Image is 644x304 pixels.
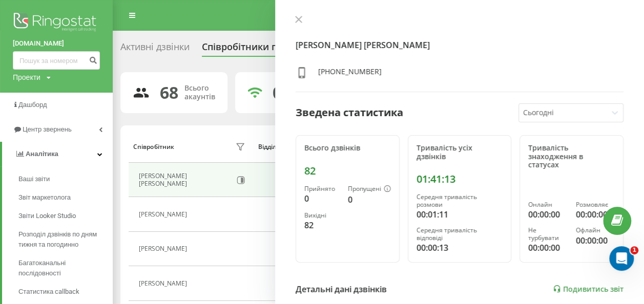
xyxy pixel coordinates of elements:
[160,83,178,102] div: 68
[528,201,567,208] div: Онлайн
[2,142,113,166] a: Аналiтика
[417,242,503,254] div: 00:00:13
[609,246,634,271] iframe: Intercom live chat
[553,285,624,293] a: Подивитись звіт
[139,211,190,218] div: [PERSON_NAME]
[26,150,58,158] span: Аналiтика
[18,170,113,188] a: Ваші звіти
[296,105,403,120] div: Зведена статистика
[18,211,76,221] span: Звіти Looker Studio
[18,101,47,108] span: Дашборд
[630,246,638,254] span: 1
[18,254,113,283] a: Багатоканальні послідовності
[417,227,503,242] div: Середня тривалість відповіді
[417,208,503,221] div: 00:01:11
[184,84,215,101] div: Всього акаунтів
[296,39,624,51] h4: [PERSON_NAME] [PERSON_NAME]
[18,283,113,301] a: Статистика callback
[417,193,503,208] div: Середня тривалість розмови
[139,172,231,187] div: [PERSON_NAME] [PERSON_NAME]
[18,192,71,203] span: Звіт маркетолога
[348,185,391,193] div: Пропущені
[13,38,100,49] a: [DOMAIN_NAME]
[133,143,174,150] div: Співробітник
[13,10,100,36] img: Ringostat logo
[18,225,113,254] a: Розподіл дзвінків по дням тижня та погодинно
[304,192,340,205] div: 0
[304,212,340,219] div: Вихідні
[528,242,567,254] div: 00:00:00
[318,67,382,81] div: [PHONE_NUMBER]
[576,227,615,234] div: Офлайн
[304,185,340,192] div: Прийнято
[202,41,308,57] div: Співробітники проєкту
[304,219,340,231] div: 82
[528,144,615,169] div: Тривалість знаходження в статусах
[13,51,100,70] input: Пошук за номером
[576,234,615,247] div: 00:00:00
[273,83,282,102] div: 0
[120,41,190,57] div: Активні дзвінки
[528,208,567,221] div: 00:00:00
[18,207,113,225] a: Звіти Looker Studio
[258,143,276,150] div: Відділ
[417,144,503,161] div: Тривалість усіх дзвінків
[296,283,387,295] div: Детальні дані дзвінків
[18,188,113,207] a: Звіт маркетолога
[304,144,391,153] div: Всього дзвінків
[304,165,391,177] div: 82
[13,72,40,82] div: Проекти
[18,287,79,297] span: Статистика callback
[18,174,50,184] span: Ваші звіти
[139,245,190,252] div: [PERSON_NAME]
[417,173,503,185] div: 01:41:13
[23,125,72,133] span: Центр звернень
[18,258,108,278] span: Багатоканальні послідовності
[139,280,190,287] div: [PERSON_NAME]
[528,227,567,242] div: Не турбувати
[18,229,108,250] span: Розподіл дзвінків по дням тижня та погодинно
[576,208,615,221] div: 00:00:00
[348,193,391,206] div: 0
[576,201,615,208] div: Розмовляє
